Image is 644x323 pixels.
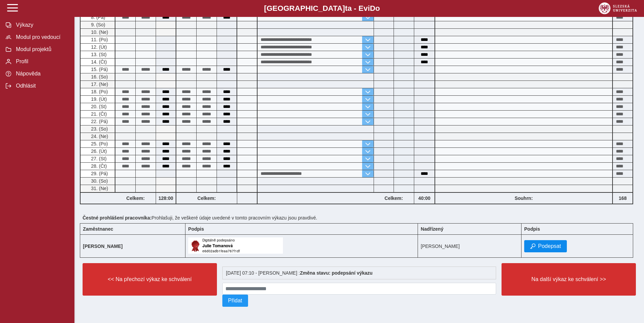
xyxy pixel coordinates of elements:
span: Podepsat [538,243,561,249]
button: Podepsat [524,240,567,252]
span: Přidat [228,298,242,304]
span: 11. (Po) [90,37,108,42]
button: << Na přechozí výkaz ke schválení [83,263,217,296]
span: 23. (So) [90,126,108,132]
button: Na další výkaz ke schválení >> [502,263,636,296]
span: 24. (Ne) [90,134,108,139]
b: Celkem: [176,195,237,201]
div: [DATE] 07:10 - [PERSON_NAME] : [222,267,496,279]
span: 17. (Ne) [90,82,108,87]
span: 14. (Čt) [90,59,107,65]
span: t [345,4,347,13]
b: 168 [613,195,632,201]
b: 40:00 [414,195,435,201]
b: [GEOGRAPHIC_DATA] a - Evi [20,4,624,13]
b: Zaměstnanec [83,226,113,232]
b: Podpis [188,226,204,232]
img: Digitálně podepsáno uživatelem [188,237,283,254]
span: 8. (Pá) [90,15,105,20]
span: 15. (Pá) [90,67,108,72]
span: << Na přechozí výkaz ke schválení [88,276,211,282]
span: 30. (So) [90,178,108,184]
span: D [370,4,375,13]
b: Souhrn: [515,195,533,201]
span: 27. (St) [90,156,107,161]
span: 26. (Út) [90,148,107,154]
b: Celkem: [115,195,156,201]
span: Výkazy [14,22,69,28]
span: 18. (Po) [90,89,108,94]
b: Nadřízený [421,226,443,232]
span: Modul pro vedoucí [14,34,69,40]
span: Modul projektů [14,46,69,52]
div: Prohlašuji, že veškeré údaje uvedené v tomto pracovním výkazu jsou pravdivé. [80,212,639,223]
span: Odhlásit [14,83,69,89]
span: o [375,4,380,13]
span: Nápověda [14,71,69,77]
span: 20. (St) [90,104,107,109]
span: 29. (Pá) [90,171,108,176]
span: 9. (So) [90,22,105,27]
span: 21. (Čt) [90,111,107,117]
b: Podpis [524,226,540,232]
b: Celkem: [374,195,414,201]
td: [PERSON_NAME] [418,235,521,258]
span: 10. (Ne) [90,29,108,35]
span: Na další výkaz ke schválení >> [507,276,630,282]
span: 25. (Po) [90,141,108,146]
span: 12. (Út) [90,44,107,50]
span: 31. (Ne) [90,186,108,191]
span: 19. (Út) [90,96,107,102]
span: 22. (Pá) [90,119,108,124]
span: Profil [14,59,69,65]
b: Čestné prohlášení pracovníka: [83,215,152,221]
button: Přidat [222,295,248,307]
span: 13. (St) [90,52,107,57]
b: 128:00 [156,195,176,201]
b: Změna stavu: podepsání výkazu [300,270,373,276]
img: logo_web_su.png [599,2,637,14]
span: 28. (Čt) [90,163,107,169]
span: 16. (So) [90,74,108,79]
b: [PERSON_NAME] [83,244,123,249]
